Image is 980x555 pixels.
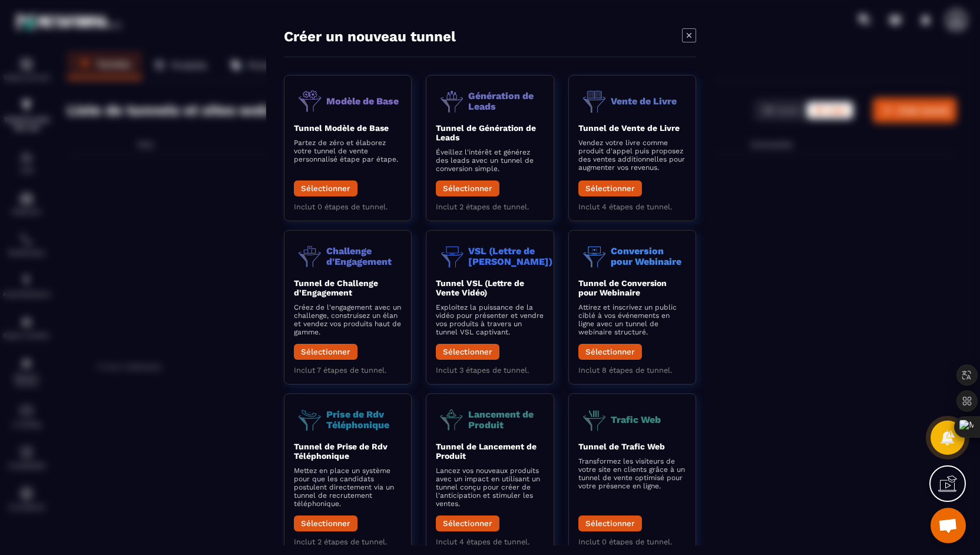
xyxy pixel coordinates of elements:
[294,343,357,359] button: Sélectionner
[611,96,677,106] p: Vente de Livre
[436,466,544,507] p: Lancez vos nouveaux produits avec un impact en utilisant un tunnel conçu pour créer de l'anticipa...
[468,409,544,429] p: Lancement de Produit
[611,245,686,266] p: Conversion pour Webinaire
[436,180,499,196] button: Sélectionner
[294,138,402,163] p: Partez de zéro et élaborez votre tunnel de vente personnalisé étape par étape.
[326,245,402,266] p: Challenge d'Engagement
[294,84,326,117] img: funnel-objective-icon
[578,515,642,531] button: Sélectionner
[578,84,611,117] img: funnel-objective-icon
[294,537,402,546] p: Inclut 2 étapes de tunnel.
[611,414,661,425] p: Trafic Web
[468,90,544,111] p: Génération de Leads
[578,343,642,359] button: Sélectionner
[436,278,524,297] b: Tunnel VSL (Lettre de Vente Vidéo)
[468,245,552,266] p: VSL (Lettre de [PERSON_NAME])
[436,343,499,359] button: Sélectionner
[578,403,611,435] img: funnel-objective-icon
[294,239,326,272] img: funnel-objective-icon
[436,403,468,435] img: funnel-objective-icon
[294,403,326,435] img: funnel-objective-icon
[578,457,686,490] p: Transformez les visiteurs de votre site en clients grâce à un tunnel de vente optimisé pour votre...
[294,365,402,374] p: Inclut 7 étapes de tunnel.
[436,123,536,142] b: Tunnel de Génération de Leads
[578,138,686,171] p: Vendez votre livre comme produit d'appel puis proposez des ventes additionnelles pour augmenter v...
[578,537,686,546] p: Inclut 0 étapes de tunnel.
[578,303,686,336] p: Attirez et inscrivez un public ciblé à vos événements en ligne avec un tunnel de webinaire struct...
[294,466,402,507] p: Mettez en place un système pour que les candidats postulent directement via un tunnel de recrutem...
[326,409,402,429] p: Prise de Rdv Téléphonique
[931,508,966,543] div: Ouvrir le chat
[294,202,402,211] p: Inclut 0 étapes de tunnel.
[436,84,468,117] img: funnel-objective-icon
[294,123,389,132] b: Tunnel Modèle de Base
[578,365,686,374] p: Inclut 8 étapes de tunnel.
[436,202,544,211] p: Inclut 2 étapes de tunnel.
[578,239,611,272] img: funnel-objective-icon
[578,180,642,196] button: Sélectionner
[326,96,399,106] p: Modèle de Base
[284,28,456,44] h4: Créer un nouveau tunnel
[294,278,378,297] b: Tunnel de Challenge d'Engagement
[436,303,544,336] p: Exploitez la puissance de la vidéo pour présenter et vendre vos produits à travers un tunnel VSL ...
[436,441,537,460] b: Tunnel de Lancement de Produit
[436,239,468,272] img: funnel-objective-icon
[436,147,544,172] p: Éveillez l'intérêt et générez des leads avec un tunnel de conversion simple.
[436,515,499,531] button: Sélectionner
[578,123,680,132] b: Tunnel de Vente de Livre
[294,441,388,460] b: Tunnel de Prise de Rdv Téléphonique
[578,441,665,451] b: Tunnel de Trafic Web
[294,515,357,531] button: Sélectionner
[578,278,667,297] b: Tunnel de Conversion pour Webinaire
[294,180,357,196] button: Sélectionner
[578,202,686,211] p: Inclut 4 étapes de tunnel.
[294,303,402,336] p: Créez de l'engagement avec un challenge, construisez un élan et vendez vos produits haut de gamme.
[436,537,544,546] p: Inclut 4 étapes de tunnel.
[436,365,544,374] p: Inclut 3 étapes de tunnel.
